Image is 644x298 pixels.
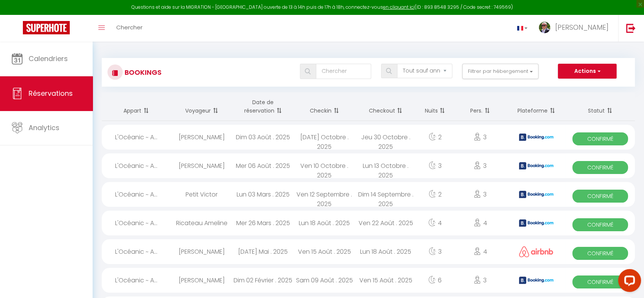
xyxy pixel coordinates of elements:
th: Sort by channel [507,92,566,121]
img: Super Booking [23,21,70,34]
button: Actions [558,64,617,79]
th: Sort by booking date [232,92,294,121]
a: Chercher [111,15,148,42]
a: en cliquant ici [383,4,415,10]
span: Calendriers [29,54,68,63]
span: Chercher [116,23,143,31]
iframe: LiveChat chat widget [612,266,644,298]
input: Chercher [316,64,371,79]
img: logout [626,23,636,33]
th: Sort by nights [416,92,453,121]
span: Analytics [29,123,59,132]
th: Sort by people [453,92,507,121]
th: Sort by rentals [102,92,171,121]
th: Sort by guest [171,92,232,121]
th: Sort by status [566,92,635,121]
th: Sort by checkin [294,92,355,121]
span: [PERSON_NAME] [555,23,609,32]
h3: Bookings [123,64,162,81]
span: Réservations [29,89,73,98]
th: Sort by checkout [355,92,417,121]
a: ... [PERSON_NAME] [533,15,618,42]
button: Filtrer par hébergement [462,64,538,79]
img: ... [539,22,550,33]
